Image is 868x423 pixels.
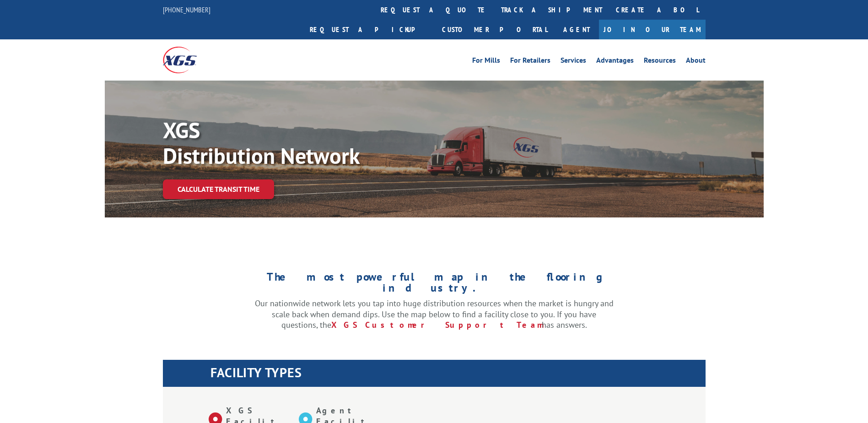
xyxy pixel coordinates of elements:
[435,20,554,39] a: Customer Portal
[554,20,599,39] a: Agent
[255,271,614,298] h1: The most powerful map in the flooring industry.
[163,117,437,168] p: XGS Distribution Network
[686,57,706,67] a: About
[210,366,706,384] h1: FACILITY TYPES
[596,57,634,67] a: Advantages
[331,320,542,330] a: XGS Customer Support Team
[599,20,706,39] a: Join Our Team
[472,57,500,67] a: For Mills
[561,57,586,67] a: Services
[510,57,550,67] a: For Retailers
[644,57,676,67] a: Resources
[255,298,614,331] p: Our nationwide network lets you tap into huge distribution resources when the market is hungry an...
[303,20,435,39] a: Request a pickup
[163,179,274,199] a: Calculate transit time
[163,5,210,14] a: [PHONE_NUMBER]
